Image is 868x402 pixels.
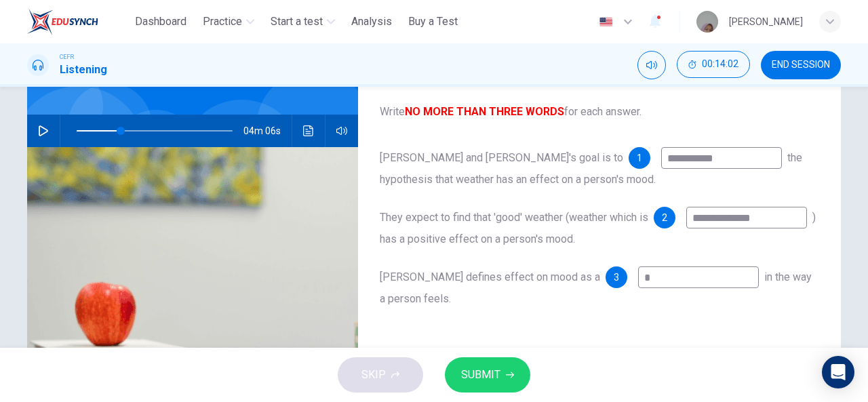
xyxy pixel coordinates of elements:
[135,14,186,30] span: Dashboard
[405,105,564,118] b: NO MORE THAN THREE WORDS
[822,356,854,388] div: Open Intercom Messenger
[761,51,841,79] button: END SESSION
[637,51,666,79] div: Mute
[380,71,819,120] span: Complete the sentences below. Write for each answer.
[60,52,74,62] span: CEFR
[27,8,98,35] img: ELTC logo
[203,14,242,30] span: Practice
[729,14,803,30] div: [PERSON_NAME]
[677,51,750,78] button: 00:14:02
[265,9,340,34] button: Start a test
[677,51,750,79] div: Hide
[130,9,192,34] button: Dashboard
[380,270,600,283] span: [PERSON_NAME] defines effect on mood as a
[27,8,130,35] a: ELTC logo
[197,9,260,34] button: Practice
[351,14,392,30] span: Analysis
[772,60,830,71] span: END SESSION
[445,357,530,393] button: SUBMIT
[403,9,463,34] button: Buy a Test
[597,17,614,27] img: en
[243,115,292,147] span: 04m 06s
[298,115,319,147] button: Click to see the audio transcription
[380,151,623,164] span: [PERSON_NAME] and [PERSON_NAME]'s goal is to
[408,14,458,30] span: Buy a Test
[637,153,642,163] span: 1
[702,59,738,70] span: 00:14:02
[614,273,619,282] span: 3
[696,11,718,33] img: Profile picture
[461,365,500,384] span: SUBMIT
[271,14,323,30] span: Start a test
[380,211,648,224] span: They expect to find that 'good' weather (weather which is
[662,213,667,222] span: 2
[346,9,397,34] button: Analysis
[60,62,107,78] h1: Listening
